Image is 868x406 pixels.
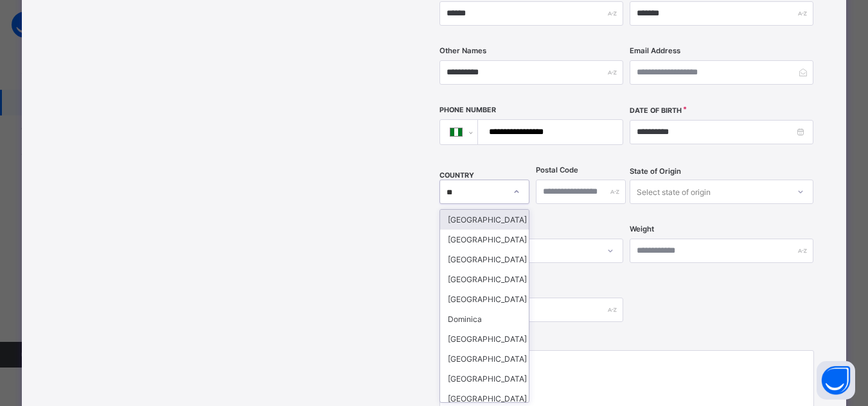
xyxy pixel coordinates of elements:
[630,224,654,233] label: Weight
[440,230,529,250] div: [GEOGRAPHIC_DATA]
[536,165,578,174] label: Postal Code
[440,329,529,349] div: [GEOGRAPHIC_DATA]
[637,180,711,204] div: Select state of origin
[440,210,529,230] div: [GEOGRAPHIC_DATA]
[439,106,496,114] label: Phone Number
[630,167,681,176] span: State of Origin
[439,46,486,55] label: Other Names
[440,269,529,289] div: [GEOGRAPHIC_DATA]
[440,349,529,369] div: [GEOGRAPHIC_DATA]
[440,250,529,269] div: [GEOGRAPHIC_DATA]
[440,289,529,309] div: [GEOGRAPHIC_DATA]
[439,171,474,180] span: COUNTRY
[440,369,529,389] div: [GEOGRAPHIC_DATA]
[817,361,855,400] button: Open asap
[440,309,529,329] div: Dominica
[630,106,682,115] label: Date of Birth
[630,46,680,55] label: Email Address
